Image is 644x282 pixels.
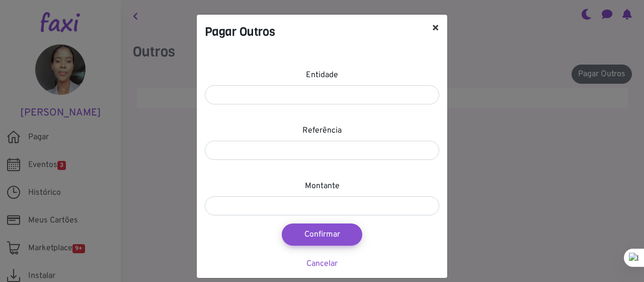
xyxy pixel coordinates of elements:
label: Entidade [306,69,338,81]
h4: Pagar Outros [205,23,275,41]
label: Referência [302,125,342,137]
button: × [424,15,447,43]
label: Montante [305,180,340,192]
a: Cancelar [306,259,338,269]
button: Confirmar [282,223,362,246]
